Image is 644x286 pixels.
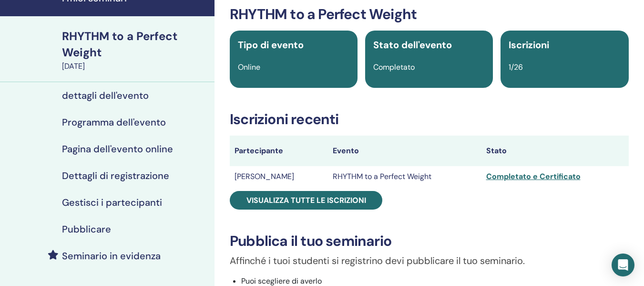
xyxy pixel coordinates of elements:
h4: Seminario in evidenza [62,250,161,262]
td: RHYTHM to a Perfect Weight [328,166,481,187]
h4: Gestisci i partecipanti [62,197,162,208]
h3: Iscrizioni recenti [230,111,629,128]
th: Evento [328,136,481,166]
th: Partecipante [230,136,328,166]
h4: Pubblicare [62,223,111,235]
h4: Pagina dell'evento online [62,143,173,155]
div: Open Intercom Messenger [612,254,634,276]
span: Stato dell'evento [373,39,452,51]
span: Completato [373,62,415,72]
p: Affinché i tuoi studenti si registrino devi pubblicare il tuo seminario. [230,254,629,268]
td: [PERSON_NAME] [230,166,328,187]
a: Visualizza tutte le iscrizioni [230,191,382,210]
span: Online [238,62,260,72]
h4: Dettagli di registrazione [62,170,169,181]
span: Iscrizioni [509,39,549,51]
h4: dettagli dell'evento [62,90,149,101]
h3: Pubblica il tuo seminario [230,233,629,250]
div: Completato e Certificato [486,171,624,182]
div: RHYTHM to a Perfect Weight [62,28,209,61]
h4: Programma dell'evento [62,117,166,128]
span: 1/26 [509,62,523,72]
span: Tipo di evento [238,39,304,51]
th: Stato [481,136,629,166]
h3: RHYTHM to a Perfect Weight [230,6,629,23]
div: [DATE] [62,61,209,72]
a: RHYTHM to a Perfect Weight[DATE] [56,28,215,72]
span: Visualizza tutte le iscrizioni [246,195,366,205]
